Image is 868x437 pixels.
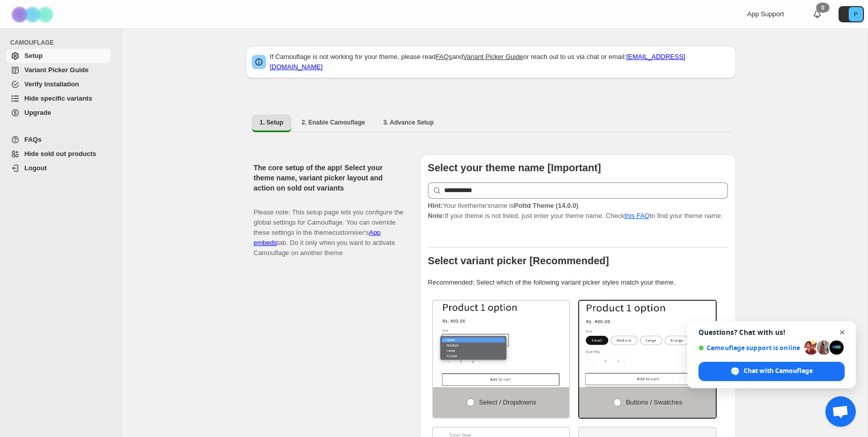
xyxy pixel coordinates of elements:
[428,212,445,220] strong: Note:
[270,52,730,72] p: If Camouflage is not working for your theme, please read and or reach out to us via chat or email:
[6,161,111,175] a: Logout
[6,147,111,161] a: Hide sold out products
[849,7,863,21] span: Avatar with initials P
[254,197,404,258] p: Please note: This setup page lets you configure the global settings for Camouflage. You can overr...
[24,95,92,102] span: Hide specific variants
[24,150,96,158] span: Hide sold out products
[812,9,822,19] a: 0
[428,255,609,266] b: Select variant picker [Recommended]
[479,398,537,406] span: Select / Dropdowns
[6,49,111,63] a: Setup
[24,136,42,143] span: FAQs
[302,118,365,127] span: 2. Enable Camouflage
[6,133,111,147] a: FAQs
[24,80,79,88] span: Verify Installation
[428,201,728,221] p: If your theme is not listed, just enter your theme name. Check to find your theme name.
[579,301,716,387] img: Buttons / Swatches
[428,277,728,288] p: Recommended: Select which of the following variant picker styles match your theme.
[24,52,43,59] span: Setup
[436,53,452,60] a: FAQs
[514,202,578,209] strong: Pottd Theme (14.0.0)
[254,163,404,193] h2: The core setup of the app! Select your theme name, variant picker layout and action on sold out v...
[433,301,570,387] img: Select / Dropdowns
[428,202,443,209] strong: Hint:
[6,91,111,106] a: Hide specific variants
[816,3,829,13] div: 0
[8,1,59,28] img: Camouflage
[428,162,601,173] b: Select your theme name [Important]
[6,106,111,120] a: Upgrade
[698,362,845,381] span: Chat with Camouflage
[463,53,523,60] a: Variant Picker Guide
[624,212,650,220] a: this FAQ
[744,366,813,376] span: Chat with Camouflage
[854,11,857,17] text: P
[24,66,88,74] span: Variant Picker Guide
[24,164,47,172] span: Logout
[698,328,845,336] span: Questions? Chat with us!
[428,202,579,209] span: Your live theme's name is
[383,118,434,127] span: 3. Advance Setup
[260,118,284,127] span: 1. Setup
[626,398,682,406] span: Buttons / Swatches
[839,6,864,22] button: Avatar with initials P
[10,39,115,47] span: CAMOUFLAGE
[6,63,111,77] a: Variant Picker Guide
[6,77,111,91] a: Verify Installation
[24,109,51,116] span: Upgrade
[825,396,856,427] a: Open chat
[698,344,800,352] span: Camouflage support is online
[747,10,784,18] span: App Support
